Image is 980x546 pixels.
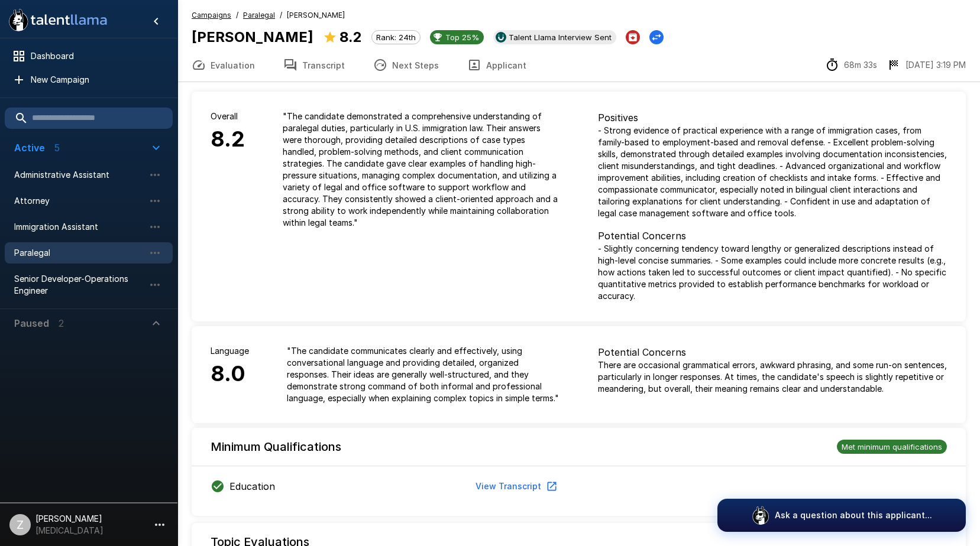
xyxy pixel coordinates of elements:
[504,32,616,42] span: Talent Llama Interview Sent
[211,122,245,157] h6: 8.2
[887,58,966,72] div: The date and time when the interview was completed
[287,345,560,404] p: " The candidate communicates clearly and effectively, using conversational language and providing...
[236,9,238,21] span: /
[192,11,231,19] u: Campaigns
[751,506,770,525] img: logo_glasses@2x.png
[471,476,560,498] button: View Transcript
[844,59,877,71] p: 68m 33s
[775,509,932,521] p: Ask a question about this applicant...
[598,345,947,359] p: Potential Concerns
[211,345,249,357] p: Language
[598,243,947,302] p: - Slightly concerning tendency toward lengthy or generalized descriptions instead of high-level c...
[493,30,616,44] div: View profile in UKG
[649,30,664,44] button: Change Stage
[283,110,560,229] p: " The candidate demonstrated a comprehensive understanding of paralegal duties, particularly in U...
[372,32,420,42] span: Rank: 24th
[905,59,966,71] p: [DATE] 3:19 PM
[359,48,453,82] button: Next Steps
[837,442,947,451] span: Met minimum qualifications
[269,48,359,82] button: Transcript
[211,357,249,391] h6: 8.0
[211,437,341,456] h6: Minimum Qualifications
[280,9,282,21] span: /
[825,58,877,72] div: The time between starting and completing the interview
[453,48,541,82] button: Applicant
[192,28,313,45] b: [PERSON_NAME]
[177,48,269,82] button: Evaluation
[598,359,947,395] p: There are occasional grammatical errors, awkward phrasing, and some run-on sentences, particularl...
[441,32,484,42] span: Top 25%
[496,32,506,43] img: ukg_logo.jpeg
[717,499,966,532] button: Ask a question about this applicant...
[211,110,245,122] p: Overall
[243,11,275,19] u: Paralegal
[598,125,947,219] p: - Strong evidence of practical experience with a range of immigration cases, from family-based to...
[626,30,640,44] button: Archive Applicant
[287,9,345,21] span: [PERSON_NAME]
[339,28,362,45] b: 8.2
[598,110,947,125] p: Positives
[229,479,275,493] p: Education
[598,229,947,243] p: Potential Concerns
